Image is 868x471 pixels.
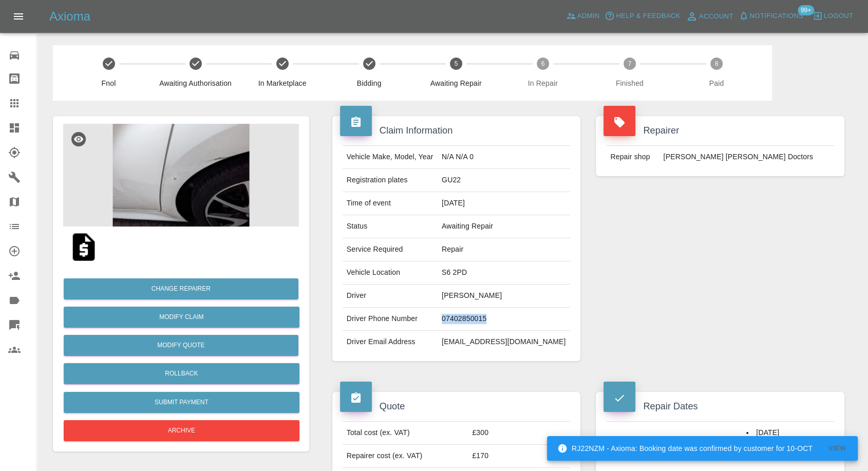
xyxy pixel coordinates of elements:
span: Fnol [69,78,148,88]
text: 8 [715,60,719,67]
td: 07402850015 [438,308,570,331]
button: Logout [810,8,856,24]
td: Awaiting Repair [438,215,570,238]
span: Finished [590,78,669,88]
text: 5 [454,60,458,67]
td: Driver Email Address [343,331,438,353]
td: Repair [438,238,570,261]
span: Notifications [750,10,803,22]
td: Total cost (ex. VAT) [343,422,468,445]
button: Help & Feedback [602,8,683,24]
td: Vehicle Make, Model, Year [343,146,438,169]
a: Account [683,8,736,25]
td: [DATE] [438,192,570,215]
button: Open drawer [6,4,31,29]
h4: Repairer [603,124,837,138]
button: Rollback [64,363,299,384]
span: Paid [677,78,756,88]
td: Time of event [343,192,438,215]
button: Notifications [736,8,806,24]
td: Vehicle Location [343,261,438,285]
span: Logout [824,10,853,22]
span: Help & Feedback [616,10,680,22]
td: GU22 [438,169,570,192]
td: Service Required [343,238,438,261]
button: Change Repairer [64,278,298,299]
span: In Repair [503,78,582,88]
button: Submit Payment [64,392,299,413]
span: Account [699,11,733,23]
a: Modify Claim [64,307,299,328]
td: S6 2PD [438,261,570,285]
td: N/A N/A 0 [438,146,570,169]
a: Admin [563,8,602,24]
h4: Repair Dates [603,400,837,413]
span: Bidding [330,78,408,88]
td: Driver Phone Number [343,308,438,331]
span: In Marketplace [243,78,322,88]
h5: Axioma [49,8,90,25]
span: 99+ [798,5,814,15]
td: Driver [343,285,438,308]
td: £300 [468,422,570,445]
td: Registration plates [343,169,438,192]
img: 2ab27d54-58ea-4662-b375-2d5a5fdff094 [63,124,299,227]
span: Awaiting Authorisation [156,78,235,88]
td: Status [343,215,438,238]
text: 6 [541,60,544,67]
h4: Claim Information [340,124,573,138]
td: [EMAIL_ADDRESS][DOMAIN_NAME] [438,331,570,353]
button: Modify Quote [64,335,298,356]
span: Admin [577,10,600,22]
td: Proposed Dates [606,422,742,465]
h4: Quote [340,400,573,413]
div: RJ22NZM - Axioma: Booking date was confirmed by customer for 10-OCT [557,439,813,458]
li: [DATE] [746,428,830,438]
text: 7 [628,60,631,67]
img: qt_1S6Q0KA4aDea5wMjFRrPq6Z5 [67,231,100,263]
span: Awaiting Repair [417,78,495,88]
td: [PERSON_NAME] [438,285,570,308]
td: Repair shop [606,146,659,168]
button: Archive [64,420,299,441]
td: Repairer cost (ex. VAT) [343,445,468,468]
button: View [821,441,854,457]
td: [PERSON_NAME] [PERSON_NAME] Doctors [659,146,834,168]
td: £170 [468,445,570,468]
